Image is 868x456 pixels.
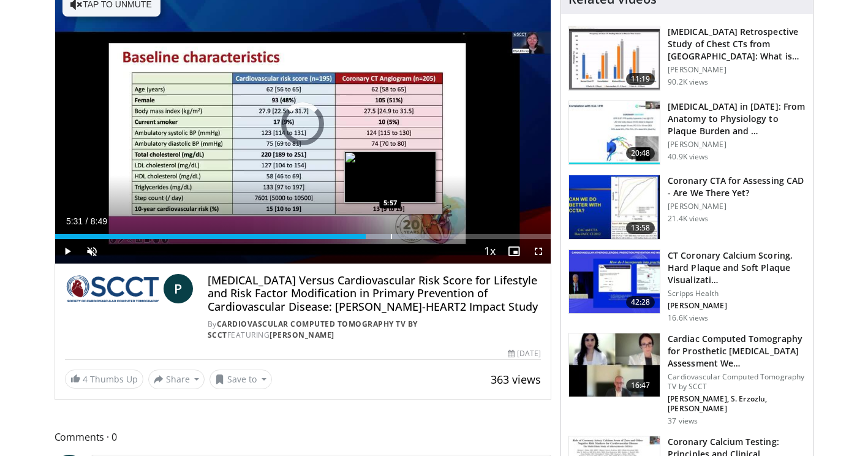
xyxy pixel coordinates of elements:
[502,239,526,264] button: Enable picture-in-picture mode
[91,216,107,226] span: 8:49
[668,394,806,414] p: [PERSON_NAME], S. Erzozlu, [PERSON_NAME]
[568,175,806,240] a: 13:58 Coronary CTA for Assessing CAD - Are We There Yet? [PERSON_NAME] 21.4K views
[55,429,552,445] span: Comments 0
[668,313,708,323] p: 16.6K views
[668,416,698,426] p: 37 views
[568,249,806,323] a: 42:28 CT Coronary Calcium Scoring, Hard Plaque and Soft Plaque Visualizati… Scripps Health [PERSO...
[668,333,806,370] h3: Cardiac Computed Tomography for Prosthetic [MEDICAL_DATA] Assessment We…
[668,289,806,298] p: Scripps Health
[209,370,272,389] button: Save to
[270,330,334,340] a: [PERSON_NAME]
[569,26,660,90] img: c2eb46a3-50d3-446d-a553-a9f8510c7760.150x105_q85_crop-smart_upscale.jpg
[668,249,806,286] h3: CT Coronary Calcium Scoring, Hard Plaque and Soft Plaque Visualizati…
[55,234,551,239] div: Progress Bar
[668,301,806,311] p: [PERSON_NAME]
[208,319,541,341] div: By FEATURING
[626,222,655,234] span: 13:58
[626,73,655,85] span: 11:19
[668,140,806,150] p: [PERSON_NAME]
[626,147,655,159] span: 20:48
[569,175,660,239] img: 34b2b9a4-89e5-4b8c-b553-8a638b61a706.150x105_q85_crop-smart_upscale.jpg
[80,239,104,264] button: Unmute
[65,274,159,303] img: Cardiovascular Computed Tomography TV by SCCT
[526,239,551,264] button: Fullscreen
[668,214,708,224] p: 21.4K views
[66,216,83,226] span: 5:31
[668,175,806,199] h3: Coronary CTA for Assessing CAD - Are We There Yet?
[569,333,660,397] img: ef7db2a5-b9e3-4d5d-833d-8dc40dd7331b.150x105_q85_crop-smart_upscale.jpg
[508,348,541,359] div: [DATE]
[491,372,541,387] span: 363 views
[626,379,655,392] span: 16:47
[148,370,205,389] button: Share
[668,372,806,392] p: Cardiovascular Computed Tomography TV by SCCT
[668,101,806,137] h3: [MEDICAL_DATA] in [DATE]: From Anatomy to Physiology to Plaque Burden and …
[568,101,806,165] a: 20:48 [MEDICAL_DATA] in [DATE]: From Anatomy to Physiology to Plaque Burden and … [PERSON_NAME] 4...
[569,101,660,165] img: 823da73b-7a00-425d-bb7f-45c8b03b10c3.150x105_q85_crop-smart_upscale.jpg
[568,26,806,91] a: 11:19 [MEDICAL_DATA] Retrospective Study of Chest CTs from [GEOGRAPHIC_DATA]: What is the Re… [PE...
[55,239,80,264] button: Play
[83,373,88,385] span: 4
[208,319,418,340] a: Cardiovascular Computed Tomography TV by SCCT
[65,370,143,389] a: 4 Thumbs Up
[668,152,708,162] p: 40.9K views
[668,26,806,63] h3: [MEDICAL_DATA] Retrospective Study of Chest CTs from [GEOGRAPHIC_DATA]: What is the Re…
[477,239,502,264] button: Playback Rate
[86,216,88,226] span: /
[208,274,541,314] h4: [MEDICAL_DATA] Versus Cardiovascular Risk Score for Lifestyle and Risk Factor Modification in Pri...
[569,250,660,314] img: 4ea3ec1a-320e-4f01-b4eb-a8bc26375e8f.150x105_q85_crop-smart_upscale.jpg
[626,296,655,308] span: 42:28
[164,274,193,303] a: P
[668,77,708,87] p: 90.2K views
[668,65,806,75] p: [PERSON_NAME]
[344,151,436,203] img: image.jpeg
[668,202,806,211] p: [PERSON_NAME]
[568,333,806,426] a: 16:47 Cardiac Computed Tomography for Prosthetic [MEDICAL_DATA] Assessment We… Cardiovascular Com...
